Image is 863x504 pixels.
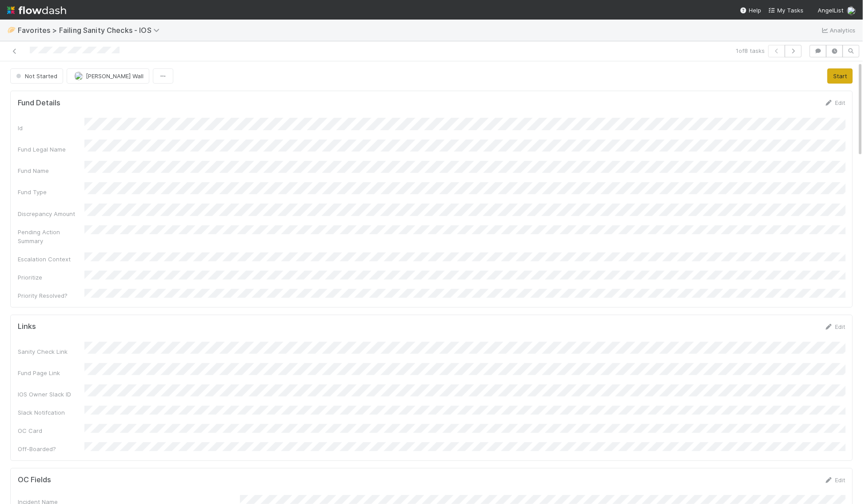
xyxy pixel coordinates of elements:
[18,209,84,218] div: Discrepancy Amount
[18,291,84,300] div: Priority Resolved?
[18,368,84,377] div: Fund Page Link
[18,188,84,196] div: Fund Type
[18,347,84,356] div: Sanity Check Link
[86,72,144,80] span: [PERSON_NAME] Wall
[768,7,803,14] span: My Tasks
[67,68,149,84] button: [PERSON_NAME] Wall
[18,390,84,399] div: IOS Owner Slack ID
[18,124,84,132] div: Id
[18,322,36,331] h5: Links
[7,26,16,34] span: 🥟
[74,72,83,80] img: avatar_041b9f3e-9684-4023-b9b7-2f10de55285d.png
[18,426,84,435] div: OC Card
[824,323,845,330] a: Edit
[14,72,57,80] span: Not Started
[18,476,51,484] h5: OC Fields
[18,145,84,154] div: Fund Legal Name
[18,273,84,282] div: Prioritize
[768,6,803,15] a: My Tasks
[18,228,84,245] div: Pending Action Summary
[18,166,84,175] div: Fund Name
[824,99,845,106] a: Edit
[740,6,761,15] div: Help
[10,68,63,84] button: Not Started
[7,3,66,18] img: logo-inverted-e16ddd16eac7371096b0.svg
[18,255,84,264] div: Escalation Context
[847,6,856,15] img: avatar_041b9f3e-9684-4023-b9b7-2f10de55285d.png
[18,99,60,108] h5: Fund Details
[18,26,164,35] span: Favorites > Failing Sanity Checks - IOS
[827,68,853,84] button: Start
[821,25,856,36] a: Analytics
[818,7,843,14] span: AngelList
[736,46,765,55] span: 1 of 8 tasks
[824,476,845,484] a: Edit
[18,408,84,417] div: Slack Notifcation
[18,444,84,453] div: Off-Boarded?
